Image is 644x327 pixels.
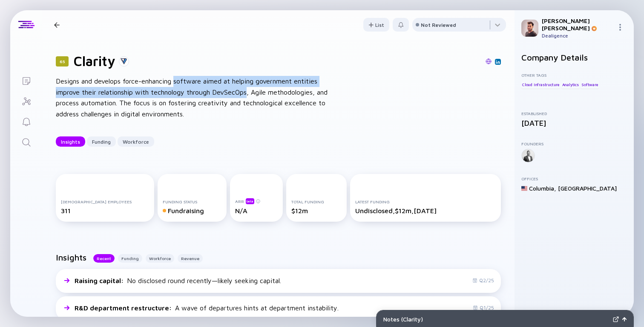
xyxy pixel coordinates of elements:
[291,199,342,204] div: Total Funding
[235,207,278,214] div: N/A
[118,254,142,263] button: Funding
[622,317,627,321] img: Open Notes
[363,18,389,32] button: List
[74,53,115,69] h1: Clarity
[561,80,580,89] div: Analytics
[496,60,500,64] img: Clarity Linkedin Page
[118,136,154,147] button: Workforce
[10,131,42,152] a: Search
[10,90,42,111] a: Investor Map
[617,24,624,31] img: Menu
[521,185,527,191] img: United States Flag
[355,207,496,214] div: Undisclosed, $12m, [DATE]
[178,254,203,263] button: Revenue
[246,198,254,204] div: beta
[163,207,221,214] div: Fundraising
[521,80,560,89] div: Cloud Infrastructure
[472,277,494,284] div: Q2/25
[529,185,556,192] div: Columbia ,
[10,70,42,90] a: Lists
[118,135,154,148] div: Workforce
[383,315,609,323] div: Notes ( Clarity )
[56,252,86,262] h2: Insights
[473,304,494,311] div: Q1/25
[87,136,116,147] button: Funding
[75,304,339,312] div: A wave of departures hints at department instability.
[542,32,613,39] div: Dealigence
[56,76,328,119] div: Designs and develops force-enhancing software aimed at helping government entities improve their ...
[61,207,149,214] div: 311
[521,72,627,78] div: Other Tags
[521,52,627,62] h2: Company Details
[521,20,538,37] img: Gil Profile Picture
[558,185,617,192] div: [GEOGRAPHIC_DATA]
[235,198,278,204] div: ARR
[421,22,456,28] div: Not Reviewed
[75,277,125,284] span: Raising capital :
[56,56,69,67] div: 65
[56,135,85,148] div: Insights
[75,277,281,284] div: No disclosed round recently—likely seeking capital.
[10,111,42,131] a: Reminders
[291,207,342,214] div: $12m
[355,199,496,204] div: Latest Funding
[163,199,221,204] div: Funding Status
[613,316,619,322] img: Expand Notes
[61,199,149,204] div: [DEMOGRAPHIC_DATA] Employees
[521,141,627,146] div: Founders
[93,254,115,263] button: Recent
[521,119,627,127] div: [DATE]
[146,254,174,263] button: Workforce
[521,176,627,181] div: Offices
[486,58,492,64] img: Clarity Website
[75,304,173,312] span: R&D department restructure :
[521,111,627,116] div: Established
[56,136,85,147] button: Insights
[87,135,116,148] div: Funding
[581,80,598,89] div: Software
[542,17,613,32] div: [PERSON_NAME] [PERSON_NAME]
